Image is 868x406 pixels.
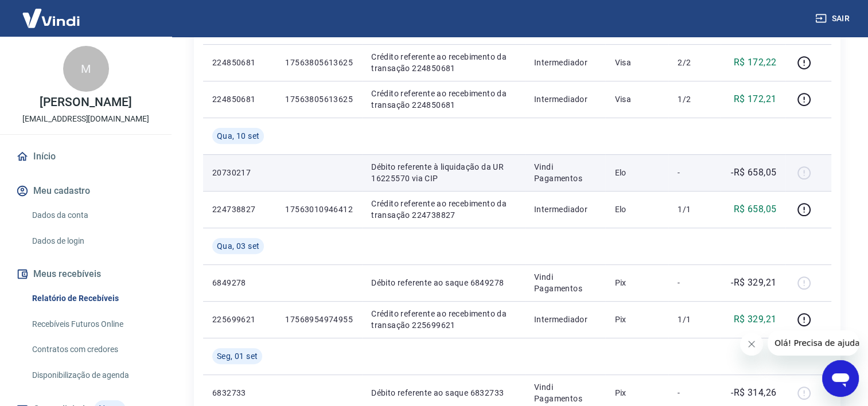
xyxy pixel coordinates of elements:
p: Crédito referente ao recebimento da transação 224738827 [371,198,516,221]
p: Intermediador [534,314,596,325]
button: Meus recebíveis [14,261,158,287]
a: Recebíveis Futuros Online [28,313,158,336]
a: Disponibilização de agenda [28,364,158,387]
p: Vindi Pagamentos [534,271,596,294]
p: 224738827 [212,204,267,215]
p: Intermediador [534,57,596,68]
p: Elo [614,204,659,215]
p: 1/2 [678,93,711,105]
p: Vindi Pagamentos [534,161,596,184]
button: Meu cadastro [14,178,158,204]
p: Pix [614,314,659,325]
p: Débito referente ao saque 6849278 [371,277,516,288]
p: 6849278 [212,277,267,288]
p: R$ 172,22 [734,56,777,69]
p: 20730217 [212,167,267,178]
p: -R$ 314,26 [731,386,776,400]
p: R$ 329,21 [734,313,777,326]
a: Dados da conta [28,204,158,227]
iframe: Mensagem da empresa [768,330,859,356]
a: Relatório de Recebíveis [28,287,158,310]
p: R$ 658,05 [734,202,777,216]
a: Início [14,144,158,169]
p: 225699621 [212,314,267,325]
p: 17563805613625 [285,93,353,105]
p: [EMAIL_ADDRESS][DOMAIN_NAME] [22,113,149,125]
p: Intermediador [534,204,596,215]
p: Visa [614,93,659,105]
p: 2/2 [678,57,711,68]
p: Elo [614,167,659,178]
p: Intermediador [534,93,596,105]
p: - [678,277,711,288]
p: 17568954974955 [285,314,353,325]
p: -R$ 658,05 [731,166,776,179]
p: 6832733 [212,387,267,399]
p: [PERSON_NAME] [40,96,131,108]
div: M [63,46,109,92]
p: Crédito referente ao recebimento da transação 224850681 [371,51,516,74]
img: Vindi [14,1,88,36]
p: Vindi Pagamentos [534,381,596,404]
p: 17563010946412 [285,204,353,215]
p: - [678,387,711,399]
p: 1/1 [678,204,711,215]
span: Olá! Precisa de ajuda? [7,8,96,17]
p: Débito referente à liquidação da UR 16225570 via CIP [371,161,516,184]
button: Sair [813,8,854,29]
p: Crédito referente ao recebimento da transação 224850681 [371,88,516,111]
p: Débito referente ao saque 6832733 [371,387,516,399]
p: Crédito referente ao recebimento da transação 225699621 [371,308,516,331]
p: 224850681 [212,57,267,68]
span: Qua, 03 set [217,240,259,252]
a: Contratos com credores [28,338,158,361]
iframe: Botão para abrir a janela de mensagens [822,360,859,397]
p: - [678,167,711,178]
p: Pix [614,277,659,288]
p: 1/1 [678,314,711,325]
a: Dados de login [28,229,158,253]
p: 224850681 [212,93,267,105]
p: Pix [614,387,659,399]
p: R$ 172,21 [734,92,777,106]
span: Qua, 10 set [217,130,259,142]
p: 17563805613625 [285,57,353,68]
span: Seg, 01 set [217,350,258,362]
p: Visa [614,57,659,68]
iframe: Fechar mensagem [740,333,763,356]
p: -R$ 329,21 [731,276,776,290]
